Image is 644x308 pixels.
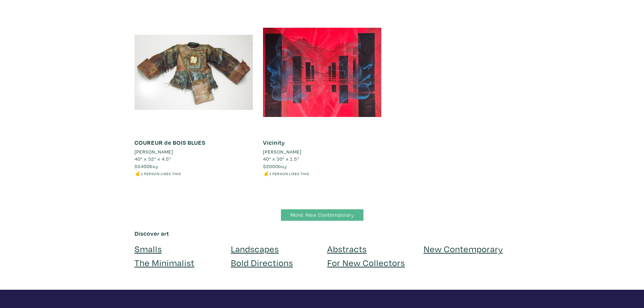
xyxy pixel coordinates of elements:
li: ☝️ [135,170,253,177]
span: 40" x 30" x 1.5" [263,156,299,162]
span: $5400 [135,163,150,169]
li: ☝️ [263,170,381,177]
a: COUREUR de BOIS BLUES [135,139,206,146]
a: Abstracts [327,243,367,255]
a: Smalls [135,243,162,255]
span: buy [135,163,159,169]
span: 40" x 32" x 4.5" [135,156,171,162]
a: More: New Contemporary [281,209,363,221]
span: $2000 [263,163,278,169]
a: Vicinity [263,139,285,146]
h6: Discover art [135,230,510,237]
span: buy [263,163,287,169]
li: [PERSON_NAME] [135,148,173,156]
a: Bold Directions [231,257,293,268]
a: Landscapes [231,243,279,255]
a: [PERSON_NAME] [135,148,253,156]
small: 1 person likes this [269,171,309,176]
a: For New Collectors [327,257,405,268]
small: 1 person likes this [141,171,181,176]
a: New Contemporary [424,243,503,255]
a: [PERSON_NAME] [263,148,381,156]
a: The Minimalist [135,257,194,268]
li: [PERSON_NAME] [263,148,302,156]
